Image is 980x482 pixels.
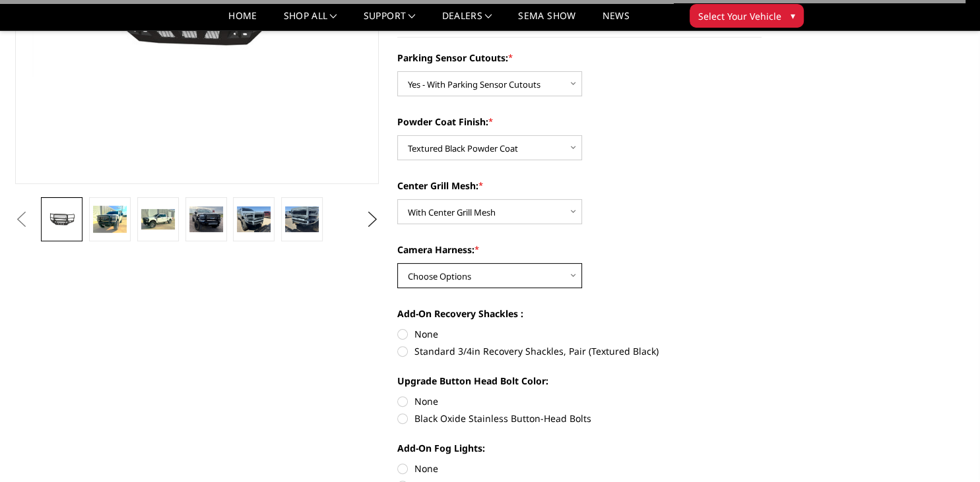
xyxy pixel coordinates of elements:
[602,11,629,30] a: News
[397,462,762,475] label: None
[364,11,416,30] a: Support
[698,9,781,23] span: Select Your Vehicle
[690,4,804,28] button: Select Your Vehicle
[914,419,980,482] iframe: Chat Widget
[228,11,257,30] a: Home
[397,51,762,65] label: Parking Sensor Cutouts:
[518,11,575,30] a: SEMA Show
[397,374,762,388] label: Upgrade Button Head Bolt Color:
[397,411,762,425] label: Black Oxide Stainless Button-Head Bolts
[93,206,127,233] img: 2023-2025 Ford F250-350 - Freedom Series - Extreme Front Bumper
[397,344,762,358] label: Standard 3/4in Recovery Shackles, Pair (Textured Black)
[284,11,337,30] a: shop all
[12,210,32,229] button: Previous
[397,394,762,408] label: None
[397,441,762,455] label: Add-On Fog Lights:
[237,206,271,231] img: 2023-2025 Ford F250-350 - Freedom Series - Extreme Front Bumper
[285,206,319,231] img: 2023-2025 Ford F250-350 - Freedom Series - Extreme Front Bumper
[189,206,223,233] img: 2023-2025 Ford F250-350 - Freedom Series - Extreme Front Bumper
[791,9,795,22] span: ▾
[397,307,762,320] label: Add-On Recovery Shackles :
[442,11,492,30] a: Dealers
[362,210,382,229] button: Next
[397,243,762,256] label: Camera Harness:
[141,209,175,229] img: 2023-2025 Ford F250-350 - Freedom Series - Extreme Front Bumper
[397,179,762,193] label: Center Grill Mesh:
[397,327,762,341] label: None
[397,115,762,129] label: Powder Coat Finish:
